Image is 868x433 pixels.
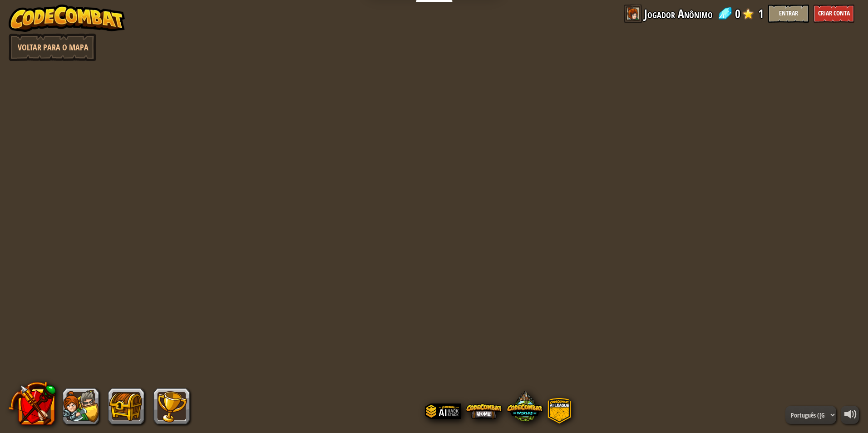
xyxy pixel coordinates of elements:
button: Criar Conta [814,5,854,23]
span: 1 [758,5,764,23]
a: Back to Map [9,34,96,61]
select: Languages [785,406,836,424]
span: 0 [735,5,740,23]
button: Ajuste o volume [841,406,859,424]
span: Jogador Anônimo [644,5,713,23]
img: CodeCombat - Learn how to code by playing a game [9,5,125,32]
button: Entrar [768,5,809,23]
